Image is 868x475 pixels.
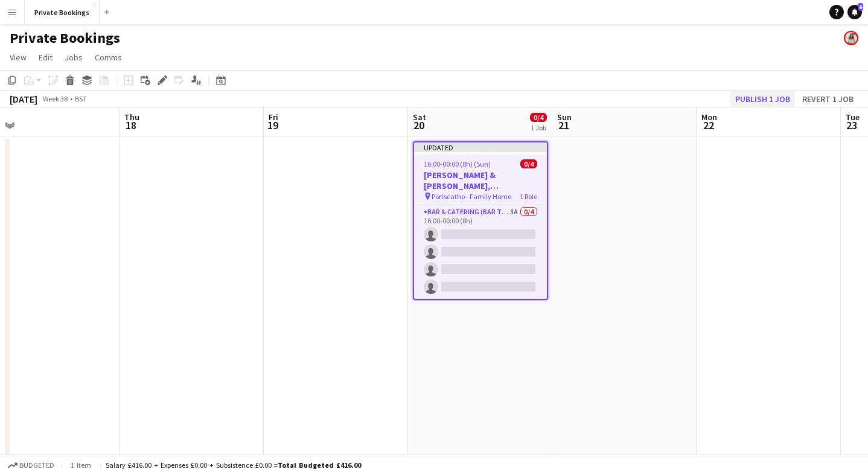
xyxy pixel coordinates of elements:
div: [DATE] [10,93,37,105]
span: 1 Role [520,192,537,201]
div: 1 Job [531,123,546,132]
div: Salary £416.00 + Expenses £0.00 + Subsistence £0.00 = [106,461,361,470]
span: 19 [267,118,278,132]
a: Edit [34,49,57,65]
span: Comms [95,52,122,63]
span: Fri [269,112,278,123]
div: Updated [414,142,547,152]
span: Edit [39,52,53,63]
span: Thu [124,112,139,123]
button: Revert 1 job [797,91,858,107]
span: View [10,52,27,63]
h3: [PERSON_NAME] & [PERSON_NAME], Portscatho, [DATE] [414,170,547,191]
span: 0/4 [530,113,547,122]
button: Budgeted [6,459,56,472]
span: 6 [858,3,863,11]
span: Tue [846,112,860,123]
span: Total Budgeted £416.00 [278,461,361,470]
span: 0/4 [520,159,537,168]
span: Sat [413,112,426,123]
div: BST [75,94,87,103]
a: Jobs [60,49,88,65]
span: 1 item [66,461,95,470]
span: 16:00-00:00 (8h) (Sun) [424,159,491,168]
a: View [5,49,31,65]
a: 6 [847,5,862,19]
span: Sun [557,112,572,123]
app-user-avatar: Jordan Pike [844,31,858,45]
a: Comms [90,49,127,65]
span: Portscatho - Family Home [432,192,511,201]
span: Jobs [65,52,83,63]
span: 23 [844,118,860,132]
app-card-role: Bar & Catering (Bar Tender)3A0/416:00-00:00 (8h) [414,205,547,299]
span: 21 [555,118,572,132]
app-job-card: Updated16:00-00:00 (8h) (Sun)0/4[PERSON_NAME] & [PERSON_NAME], Portscatho, [DATE] Portscatho - Fa... [413,141,548,300]
span: 22 [700,118,717,132]
button: Private Bookings [25,1,100,24]
button: Publish 1 job [730,91,795,107]
span: 20 [411,118,426,132]
span: 18 [123,118,139,132]
span: Budgeted [19,461,54,470]
span: Mon [701,112,717,123]
span: Week 38 [40,94,70,103]
h1: Private Bookings [10,29,120,47]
